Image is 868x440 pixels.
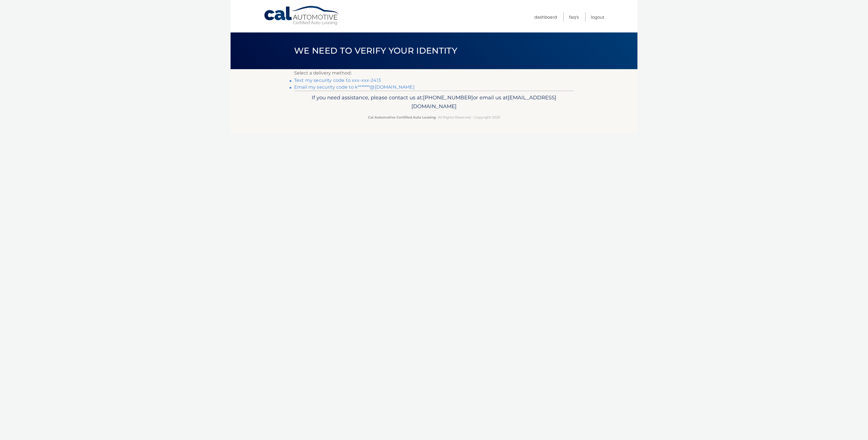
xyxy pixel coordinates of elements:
[294,78,381,83] a: Text my security code to xxx-xxx-2413
[569,12,579,22] a: FAQ's
[294,69,574,77] p: Select a delivery method:
[534,12,557,22] a: Dashboard
[368,115,436,119] strong: Cal Automotive Certified Auto Leasing
[298,93,570,111] p: If you need assistance, please contact us at: or email us at
[423,94,473,101] span: [PHONE_NUMBER]
[294,84,415,90] a: Email my security code to k*******@[DOMAIN_NAME]
[294,45,457,56] span: We need to verify your identity
[298,114,570,120] p: - All Rights Reserved - Copyright 2025
[591,12,604,22] a: Logout
[264,6,340,26] a: Cal Automotive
